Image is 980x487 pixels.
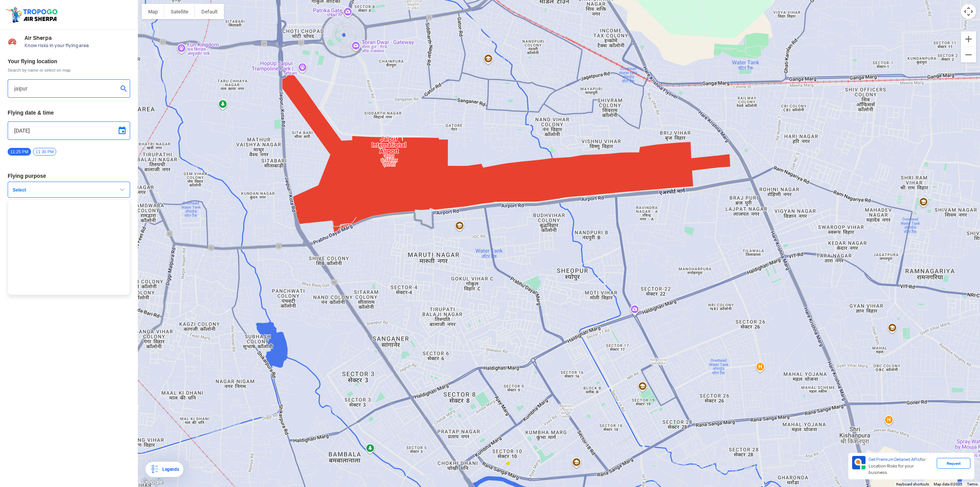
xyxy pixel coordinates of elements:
h3: Flying purpose [8,173,130,179]
button: Map camera controls [961,4,976,19]
span: Map data ©2025 [934,482,962,486]
input: Search your flying location [14,84,118,93]
img: Risk Scores [8,37,17,46]
img: ic_tgdronemaps.svg [6,6,60,23]
h3: Flying date & time [8,110,130,115]
span: Search by name or select on map [8,67,130,73]
span: Know risks in your flying area [24,43,130,49]
button: Keyboard shortcuts [896,482,929,487]
div: Request [937,458,970,469]
h3: Your flying location [8,59,130,64]
span: Get Premium Detailed APIs [869,457,920,462]
button: Select [8,182,130,198]
input: Select Date [14,126,124,135]
span: 11:30 PM [33,148,56,156]
span: 11:25 PM [8,148,31,156]
button: Zoom out [961,47,976,62]
button: Show satellite imagery [164,4,195,19]
div: Legends [159,465,179,474]
a: Open this area in Google Maps (opens a new window) [140,477,165,487]
button: Show street map [142,4,164,19]
a: Terms [967,482,978,486]
button: Zoom in [961,31,976,47]
span: Select [10,187,105,193]
img: Legends [150,465,159,474]
img: Premium APIs [852,456,866,469]
span: Air Sherpa [24,35,130,41]
img: Google [140,477,165,487]
div: for Location Risks for your business. [866,456,937,476]
ul: Select [8,199,130,295]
